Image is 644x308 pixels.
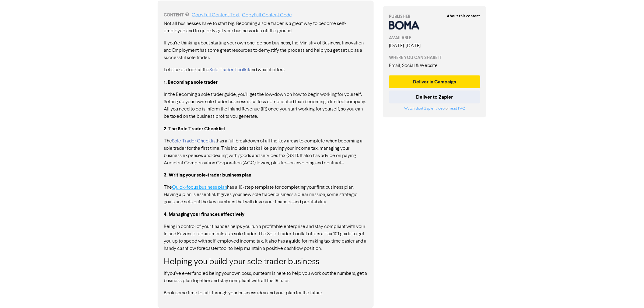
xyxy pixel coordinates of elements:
[164,290,368,297] p: Book some time to talk through your business idea and your plan for the future.
[209,68,249,72] a: Sole Trader Toolkit
[242,13,292,18] a: Copy Full Content Code
[164,184,368,206] p: The has a 10-step template for completing your first business plan. Having a plan is essential. I...
[164,91,368,120] p: In the Becoming a sole trader guide, you’ll get the low-down on how to begin working for yourself...
[450,107,465,110] a: read FAQ
[389,54,480,61] div: WHERE YOU CAN SHARE IT
[164,138,368,167] p: The has a full breakdown of all the key areas to complete when becoming a sole trader for the fir...
[164,20,368,35] p: Not all businesses have to start big. Becoming a sole trader is a great way to become self-employ...
[164,212,244,218] strong: 4. Managing your finances effectively
[164,79,218,85] strong: 1. Becoming a sole trader
[164,257,368,268] h3: Helping you build your sole trader business
[172,139,217,144] a: Sole Trader Checklist
[389,75,480,88] button: Deliver in Campaign
[614,279,644,308] iframe: Chat Widget
[192,13,240,18] a: Copy Full Content Text
[172,185,227,190] a: Quick-focus business plan
[389,91,480,103] button: Deliver to Zapier
[164,223,368,253] p: Being in control of your finances helps you run a profitable enterprise and stay compliant with y...
[389,62,480,69] div: Email, Social & Website
[164,270,368,285] p: If you’ve ever fancied being your own boss, our team is here to help you work out the numbers, ge...
[447,14,480,19] strong: About this content
[164,126,225,132] strong: 2. The Sole Trader Checklist
[164,172,251,178] strong: 3. Writing your sole-trader business plan
[389,42,480,50] div: [DATE] - [DATE]
[404,107,445,110] a: Watch short Zapier video
[164,40,368,61] p: If you’re thinking about starting your own one-person business, the Ministry of Business, Innovat...
[164,66,368,74] p: Let’s take a look at the and what it offers.
[389,35,480,41] div: AVAILABLE
[389,106,480,111] div: or
[164,12,368,19] div: CONTENT
[389,13,480,20] div: PUBLISHER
